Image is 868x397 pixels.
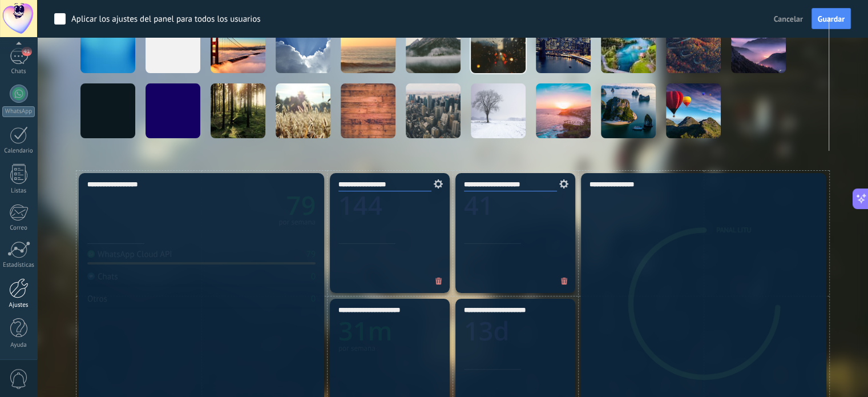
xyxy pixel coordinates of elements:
[71,14,261,25] div: Aplicar los ajustes del panel para todos los usuarios
[2,262,35,269] div: Estadísticas
[818,15,845,23] span: Guardar
[2,302,35,309] div: Ajustes
[2,342,35,349] div: Ayuda
[774,14,803,24] span: Cancelar
[2,187,35,195] div: Listas
[2,106,35,117] div: WhatsApp
[769,10,808,27] button: Cancelar
[812,8,851,30] button: Guardar
[2,68,35,75] div: Chats
[2,147,35,155] div: Calendario
[2,224,35,232] div: Correo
